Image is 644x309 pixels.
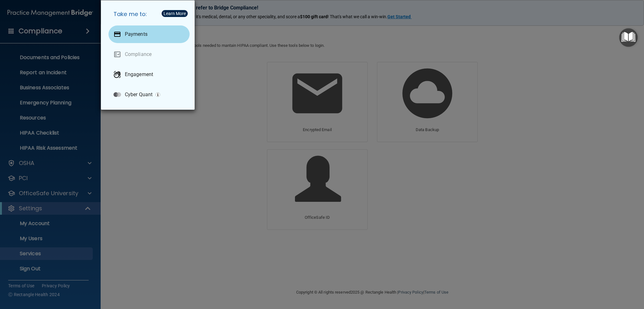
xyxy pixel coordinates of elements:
h5: Take me to: [108,5,190,23]
button: Learn More [162,10,188,17]
a: Payments [108,25,190,43]
div: Learn More [164,11,186,16]
a: Compliance [108,46,190,63]
button: Open Resource Center [619,28,638,47]
a: Engagement [108,66,190,83]
a: Cyber Quant [108,86,190,103]
p: Engagement [125,71,153,78]
p: Payments [125,31,147,37]
p: Cyber Quant [125,91,153,98]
